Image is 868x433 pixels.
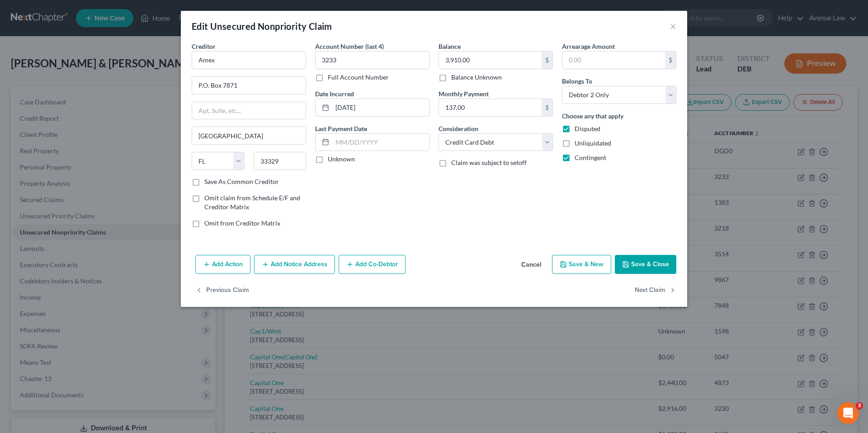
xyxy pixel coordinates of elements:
[192,77,306,94] input: Enter address...
[332,134,429,151] input: MM/DD/YYYY
[328,155,355,164] label: Unknown
[315,42,384,51] label: Account Number (last 4)
[315,124,367,133] label: Last Payment Date
[837,402,859,424] iframe: Intercom live chat
[332,99,429,116] input: MM/DD/YYYY
[562,42,615,51] label: Arrearage Amount
[575,154,606,161] span: Contingent
[192,42,216,50] span: Creditor
[254,255,335,274] button: Add Notice Address
[204,219,280,227] span: Omit from Creditor Matrix
[439,52,542,69] input: 0.00
[562,111,623,121] label: Choose any that apply
[575,139,611,147] span: Unliquidated
[195,281,249,300] button: Previous Claim
[192,51,306,69] input: Search creditor by name...
[192,102,306,119] input: Apt, Suite, etc...
[439,89,489,99] label: Monthly Payment
[552,255,611,274] button: Save & New
[315,51,429,69] input: XXXX
[339,255,406,274] button: Add Co-Debtor
[439,42,461,51] label: Balance
[856,402,863,409] span: 3
[451,73,502,82] label: Balance Unknown
[635,281,676,300] button: Next Claim
[192,127,306,144] input: Enter city...
[204,177,279,186] label: Save As Common Creditor
[195,255,250,274] button: Add Action
[562,77,592,85] span: Belongs To
[451,159,527,166] span: Claim was subject to setoff
[670,21,676,32] button: ×
[328,73,389,82] label: Full Account Number
[192,20,332,33] div: Edit Unsecured Nonpriority Claim
[514,256,548,274] button: Cancel
[575,125,600,132] span: Disputed
[315,89,354,99] label: Date Incurred
[439,99,542,116] input: 0.00
[439,124,478,133] label: Consideration
[562,52,665,69] input: 0.00
[665,52,676,69] div: $
[615,255,676,274] button: Save & Close
[254,152,307,170] input: Enter zip...
[204,194,300,211] span: Omit claim from Schedule E/F and Creditor Matrix
[542,52,552,69] div: $
[542,99,552,116] div: $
